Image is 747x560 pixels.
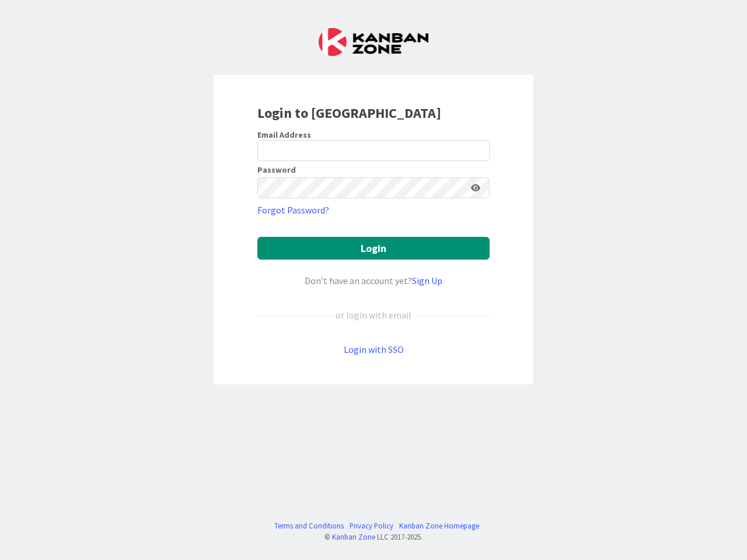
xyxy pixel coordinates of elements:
[333,308,414,322] div: or login with email
[399,520,479,531] a: Kanban Zone Homepage
[257,237,490,260] button: Login
[257,274,490,288] div: Don’t have an account yet?
[319,28,428,56] img: Kanban Zone
[257,129,311,140] label: Email Address
[268,531,479,542] div: © LLC 2017- 2025 .
[412,275,442,286] a: Sign Up
[257,104,441,122] b: Login to [GEOGRAPHIC_DATA]
[257,166,296,174] label: Password
[332,532,375,541] a: Kanban Zone
[274,520,344,531] a: Terms and Conditions
[257,203,329,217] a: Forgot Password?
[344,344,404,355] a: Login with SSO
[350,520,393,531] a: Privacy Policy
